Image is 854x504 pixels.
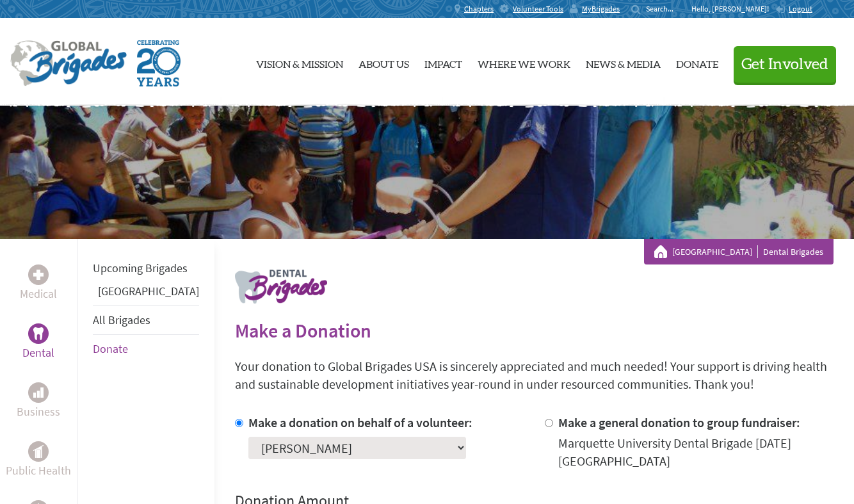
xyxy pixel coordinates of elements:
[28,382,49,403] div: Business
[558,434,834,470] div: Marquette University Dental Brigade [DATE] [GEOGRAPHIC_DATA]
[93,254,199,282] li: Upcoming Brigades
[28,264,49,285] div: Medical
[33,387,44,398] img: Business
[734,46,836,83] button: Get Involved
[98,284,199,298] a: [GEOGRAPHIC_DATA]
[741,57,828,72] span: Get Involved
[6,462,71,480] p: Public Health
[28,323,49,344] div: Dental
[235,319,834,342] h2: Make a Donation
[20,285,57,303] p: Medical
[558,414,800,430] label: Make a general donation to group fundraiser:
[424,29,462,95] a: Impact
[17,403,60,421] p: Business
[248,414,472,430] label: Make a donation on behalf of a volunteer:
[676,29,718,95] a: Donate
[235,357,834,393] p: Your donation to Global Brigades USA is sincerely appreciated and much needed! Your support is dr...
[20,264,57,303] a: MedicalMedical
[93,282,199,305] li: Panama
[33,445,44,458] img: Public Health
[646,4,682,13] input: Search...
[513,4,563,14] span: Volunteer Tools
[235,270,327,304] img: logo-dental.png
[582,4,620,14] span: MyBrigades
[6,441,71,480] a: Public HealthPublic Health
[17,382,60,421] a: BusinessBusiness
[789,4,812,13] span: Logout
[93,261,188,275] a: Upcoming Brigades
[359,29,409,95] a: About Us
[33,327,44,339] img: Dental
[654,245,823,258] div: Dental Brigades
[672,245,758,258] a: [GEOGRAPHIC_DATA]
[10,40,127,86] img: Global Brigades Logo
[691,4,775,14] p: Hello, [PERSON_NAME]!
[93,341,128,356] a: Donate
[93,313,150,327] a: All Brigades
[478,29,570,95] a: Where We Work
[22,323,54,362] a: DentalDental
[137,40,181,86] img: Global Brigades Celebrating 20 Years
[22,344,54,362] p: Dental
[464,4,494,14] span: Chapters
[33,270,44,280] img: Medical
[586,29,661,95] a: News & Media
[93,335,199,363] li: Donate
[775,4,812,14] a: Logout
[256,29,343,95] a: Vision & Mission
[28,441,49,462] div: Public Health
[93,305,199,335] li: All Brigades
